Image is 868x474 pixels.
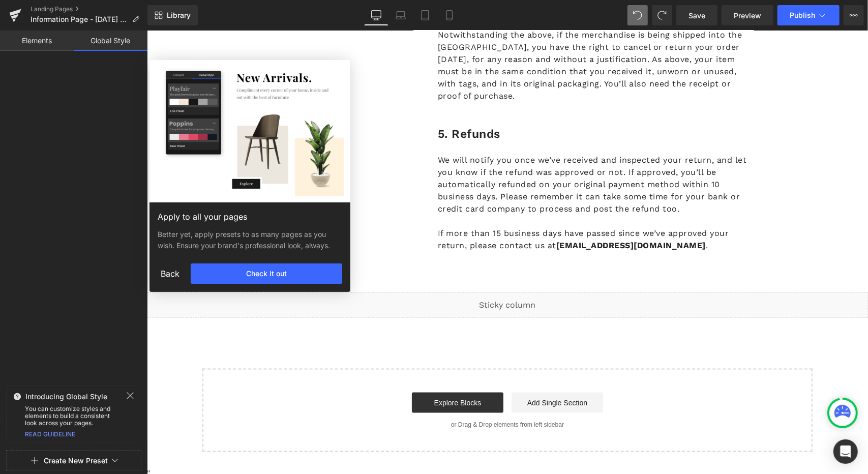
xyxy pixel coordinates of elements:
a: Landing Pages [31,5,147,13]
a: Tablet [413,5,437,25]
a: Laptop [388,5,413,25]
div: Open Intercom Messenger [833,439,858,464]
button: Redo [652,5,672,25]
div: Check it out [191,263,342,284]
a: New Library [147,5,198,25]
a: Desktop [364,5,388,25]
a: Explore Blocks [265,362,356,382]
span: Preview [734,10,761,21]
span: Publish [790,11,815,19]
div: Apply to all your pages [158,211,342,229]
div: Back [158,263,183,284]
span: Information Page - [DATE] 01:06:42 [31,15,128,23]
a: Preview [722,5,773,25]
a: Global Style [74,31,147,51]
div: Better yet, apply presets to as many pages as you wish. Ensure your brand's professional look, al... [158,229,342,251]
div: You can customize styles and elements to build a consistent look across your pages. [7,405,141,427]
strong: [EMAIL_ADDRESS][DOMAIN_NAME] [409,210,559,220]
span: Introducing Global Style [25,393,107,401]
a: READ GUIDELINE [25,430,75,438]
button: Undo [627,5,648,25]
p: or Drag & Drop elements from left sidebar [72,391,649,398]
a: Mobile [437,5,462,25]
h1: 5. Refunds [291,96,607,111]
button: Publish [777,5,840,25]
button: More [844,5,864,25]
span: Save [689,10,705,21]
button: Create New Preset [44,450,108,471]
span: Library [167,11,191,20]
p: We will notify you once we’ve received and inspected your return, and let you know if the refund ... [291,124,607,185]
p: If more than 15 business days have passed since we’ve approved your return, please contact us at . [291,197,607,221]
a: Add Single Section [365,362,456,382]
